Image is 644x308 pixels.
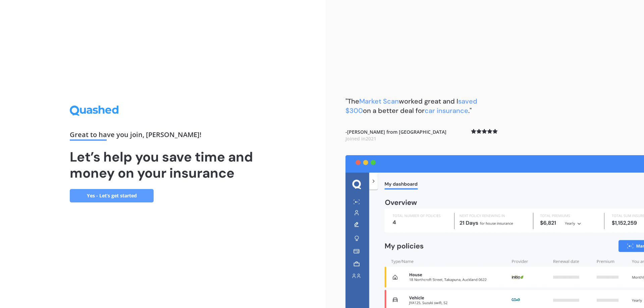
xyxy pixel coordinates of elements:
b: "The worked great and I on a better deal for ." [345,97,477,115]
img: dashboard.webp [345,155,644,308]
h1: Let’s help you save time and money on your insurance [70,149,256,181]
b: - [PERSON_NAME] from [GEOGRAPHIC_DATA] [345,129,446,142]
span: Market Scan [359,97,399,106]
span: Joined in 2021 [345,135,376,142]
a: Yes - Let’s get started [70,189,154,202]
span: car insurance [425,106,468,115]
div: Great to have you join , [PERSON_NAME] ! [70,131,256,141]
span: saved $300 [345,97,477,115]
